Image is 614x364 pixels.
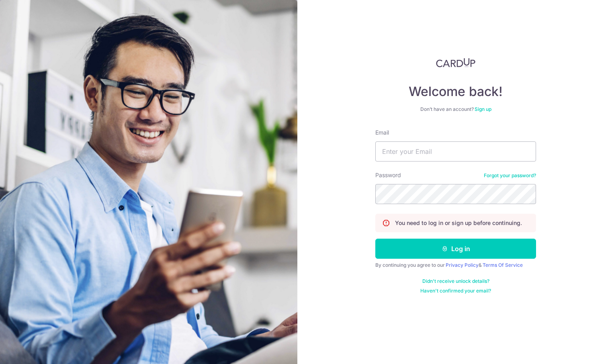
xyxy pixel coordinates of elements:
a: Forgot your password? [484,172,536,179]
a: Haven't confirmed your email? [420,288,491,294]
div: Don’t have an account? [375,106,536,112]
img: CardUp Logo [436,58,475,67]
label: Email [375,129,389,137]
h4: Welcome back! [375,84,536,100]
label: Password [375,171,401,179]
p: You need to log in or sign up before continuing. [395,219,522,227]
a: Terms Of Service [483,262,523,268]
a: Didn't receive unlock details? [422,278,489,284]
input: Enter your Email [375,141,536,162]
div: By continuing you agree to our & [375,262,536,268]
a: Privacy Policy [446,262,479,268]
button: Log in [375,239,536,259]
a: Sign up [475,106,491,112]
